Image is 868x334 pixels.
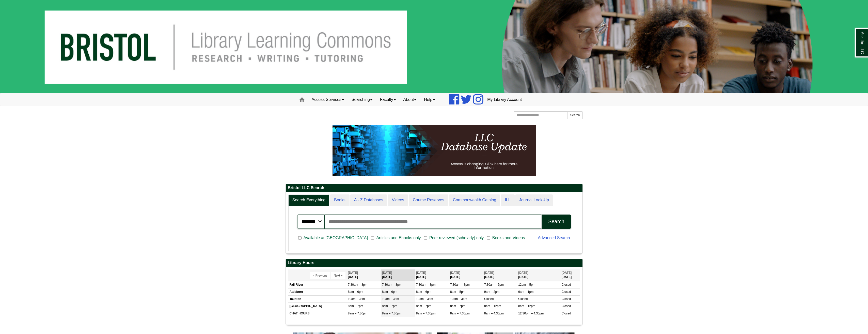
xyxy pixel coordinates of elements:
div: Search [548,219,564,224]
button: Search [542,215,571,229]
span: 8am – 7:30pm [382,312,402,315]
th: [DATE] [415,269,449,281]
span: Peer reviewed (scholarly) only [427,235,486,241]
span: Closed [518,297,528,301]
span: [DATE] [450,271,460,275]
span: 10am – 3pm [416,297,433,301]
input: Peer reviewed (scholarly) only [424,236,427,240]
button: Next » [331,272,345,279]
span: [DATE] [561,271,572,275]
span: [DATE] [382,271,392,275]
span: 8am – 12pm [518,304,535,308]
span: 8am – 4:30pm [484,312,504,315]
a: Advanced Search [538,236,570,240]
span: 7:30am – 5pm [484,283,504,286]
td: Taunton [288,296,347,303]
span: 8am – 7:30pm [348,312,368,315]
span: 10am – 3pm [382,297,399,301]
a: Faculty [376,93,400,106]
span: [DATE] [348,271,358,275]
span: 8am – 6pm [382,290,397,294]
a: Journal Look-Up [515,194,553,206]
button: « Previous [310,272,330,279]
th: [DATE] [449,269,483,281]
th: [DATE] [381,269,415,281]
span: 8am – 7:30pm [416,312,436,315]
span: Closed [561,290,571,294]
td: [GEOGRAPHIC_DATA] [288,303,347,310]
span: 8am – 7pm [348,304,363,308]
span: 8am – 7pm [450,304,465,308]
a: ILL [501,194,514,206]
span: 7:30am – 8pm [416,283,436,286]
span: 9am – 1pm [518,290,533,294]
span: 8am – 7pm [416,304,431,308]
th: [DATE] [483,269,517,281]
td: Attleboro [288,289,347,296]
span: 8am – 7pm [382,304,397,308]
span: Closed [561,304,571,308]
span: Books and Videos [490,235,527,241]
span: [DATE] [484,271,494,275]
input: Available at [GEOGRAPHIC_DATA] [298,236,302,240]
span: 7:30am – 8pm [450,283,470,286]
span: 8am – 12pm [484,304,501,308]
h2: Bristol LLC Search [286,184,582,192]
a: About [400,93,420,106]
span: Closed [484,297,494,301]
a: Help [420,93,439,106]
h2: Library Hours [286,259,582,267]
span: Closed [561,297,571,301]
span: 8am – 6pm [416,290,431,294]
a: Course Reserves [409,194,448,206]
th: [DATE] [347,269,381,281]
a: Commonwealth Catalog [449,194,500,206]
button: Search [567,111,582,119]
a: Access Services [308,93,348,106]
input: Articles and Ebooks only [371,236,374,240]
td: CHAT HOURS [288,310,347,317]
a: Search Everything [288,194,330,206]
span: Closed [561,312,571,315]
span: 7:30am – 8pm [382,283,402,286]
td: Fall River [288,281,347,289]
span: 10am – 3pm [348,297,365,301]
span: 8am – 5pm [450,290,465,294]
span: 7:30am – 8pm [348,283,368,286]
input: Books and Videos [487,236,490,240]
a: Searching [348,93,376,106]
span: 12pm – 5pm [518,283,535,286]
span: 8am – 7:30pm [450,312,470,315]
span: 8am – 6pm [348,290,363,294]
a: Videos [388,194,408,206]
span: [DATE] [518,271,528,275]
a: A - Z Databases [350,194,387,206]
span: Articles and Ebooks only [374,235,423,241]
th: [DATE] [560,269,580,281]
a: Books [330,194,349,206]
span: 10am – 3pm [450,297,467,301]
span: Closed [561,283,571,286]
img: HTML tutorial [333,125,536,176]
span: 12:30pm – 4:30pm [518,312,544,315]
th: [DATE] [517,269,560,281]
span: [DATE] [416,271,426,275]
a: My Library Account [483,93,526,106]
span: Available at [GEOGRAPHIC_DATA] [302,235,370,241]
span: 9am – 2pm [484,290,499,294]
